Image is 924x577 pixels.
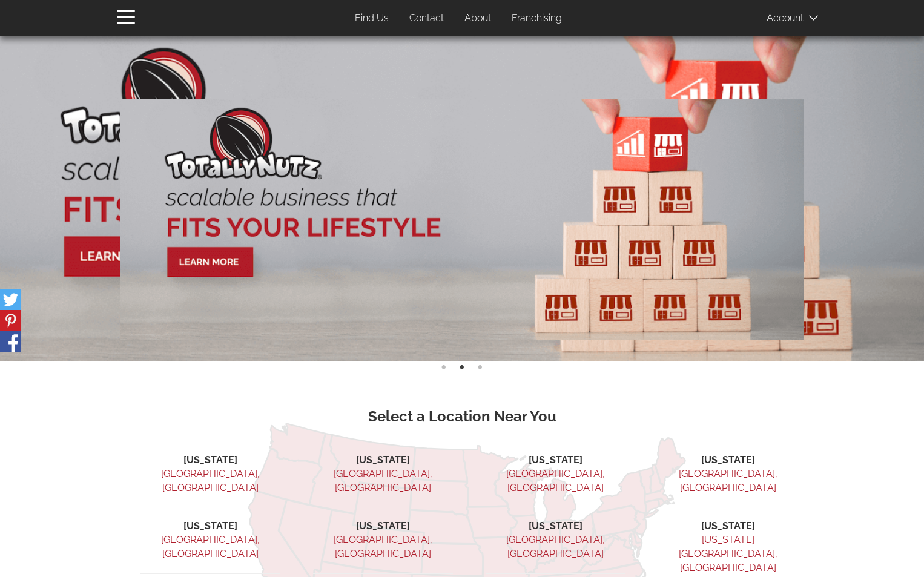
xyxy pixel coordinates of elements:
[161,468,260,493] a: [GEOGRAPHIC_DATA], [GEOGRAPHIC_DATA]
[503,7,571,30] a: Franchising
[506,534,605,559] a: [GEOGRAPHIC_DATA], [GEOGRAPHIC_DATA]
[486,453,625,467] li: [US_STATE]
[313,453,453,467] li: [US_STATE]
[456,361,468,374] button: 2 of 3
[438,361,450,374] button: 1 of 3
[126,409,798,424] h3: Select a Location Near You
[334,534,432,559] a: [GEOGRAPHIC_DATA], [GEOGRAPHIC_DATA]
[506,468,605,493] a: [GEOGRAPHIC_DATA], [GEOGRAPHIC_DATA]
[346,7,398,30] a: Find Us
[400,7,453,30] a: Contact
[679,468,777,493] a: [GEOGRAPHIC_DATA], [GEOGRAPHIC_DATA]
[486,519,625,533] li: [US_STATE]
[679,534,777,573] a: [US_STATE][GEOGRAPHIC_DATA], [GEOGRAPHIC_DATA]
[120,99,804,340] img: A Business that Fits Your Lifestyle
[334,468,432,493] a: [GEOGRAPHIC_DATA], [GEOGRAPHIC_DATA]
[161,534,260,559] a: [GEOGRAPHIC_DATA], [GEOGRAPHIC_DATA]
[455,7,500,30] a: About
[658,519,798,533] li: [US_STATE]
[474,361,486,374] button: 3 of 3
[140,453,280,467] li: [US_STATE]
[140,519,280,533] li: [US_STATE]
[313,519,453,533] li: [US_STATE]
[658,453,798,467] li: [US_STATE]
